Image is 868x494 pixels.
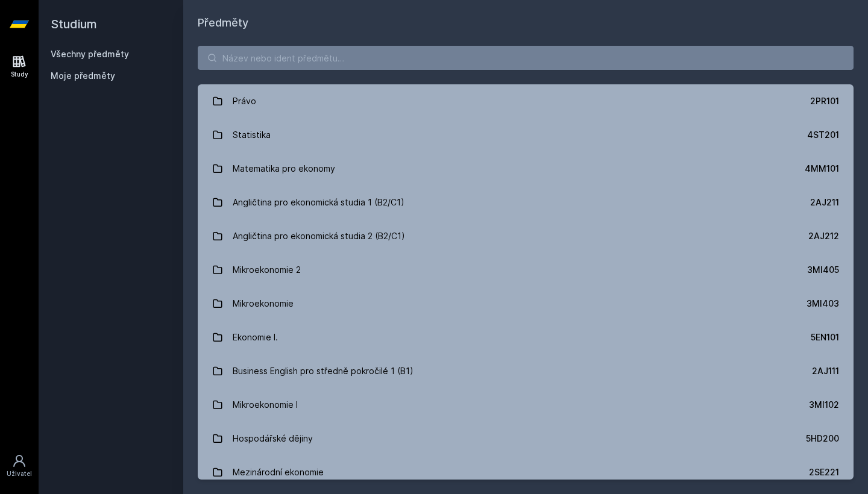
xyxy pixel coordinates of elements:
div: Mikroekonomie [233,292,294,316]
h1: Předměty [198,14,854,31]
div: Mikroekonomie I [233,393,298,417]
div: 2PR101 [810,95,839,107]
div: Angličtina pro ekonomická studia 1 (B2/C1) [233,190,404,214]
div: 2AJ212 [808,230,839,242]
div: 4ST201 [807,129,839,141]
div: Uživatel [7,469,32,478]
div: 2SE221 [809,466,839,478]
div: 5HD200 [806,433,839,445]
div: Právo [233,89,256,113]
div: Ekonomie I. [233,325,278,349]
div: Matematika pro ekonomy [233,157,335,181]
div: 3MI403 [807,298,839,310]
a: Angličtina pro ekonomická studia 1 (B2/C1) 2AJ211 [198,186,854,219]
a: Ekonomie I. 5EN101 [198,320,854,354]
a: Matematika pro ekonomy 4MM101 [198,152,854,186]
div: 2AJ111 [812,365,839,377]
a: Právo 2PR101 [198,84,854,118]
div: Angličtina pro ekonomická studia 2 (B2/C1) [233,224,405,248]
div: 3MI102 [809,399,839,411]
div: 5EN101 [811,331,839,343]
a: Všechny předměty [51,49,129,59]
a: Angličtina pro ekonomická studia 2 (B2/C1) 2AJ212 [198,219,854,253]
div: 2AJ211 [810,196,839,208]
div: Study [11,70,28,79]
input: Název nebo ident předmětu… [198,46,854,70]
a: Mikroekonomie 3MI403 [198,287,854,320]
div: Mezinárodní ekonomie [233,460,324,484]
div: Statistika [233,123,271,147]
a: Uživatel [2,448,36,484]
div: Hospodářské dějiny [233,427,313,451]
div: Mikroekonomie 2 [233,258,301,282]
a: Statistika 4ST201 [198,118,854,152]
div: 4MM101 [805,163,839,175]
a: Mezinárodní ekonomie 2SE221 [198,455,854,489]
a: Business English pro středně pokročilé 1 (B1) 2AJ111 [198,354,854,388]
a: Study [2,48,36,85]
div: 3MI405 [807,264,839,276]
div: Business English pro středně pokročilé 1 (B1) [233,359,414,383]
a: Mikroekonomie 2 3MI405 [198,253,854,287]
a: Hospodářské dějiny 5HD200 [198,422,854,455]
span: Moje předměty [51,70,115,82]
a: Mikroekonomie I 3MI102 [198,388,854,422]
